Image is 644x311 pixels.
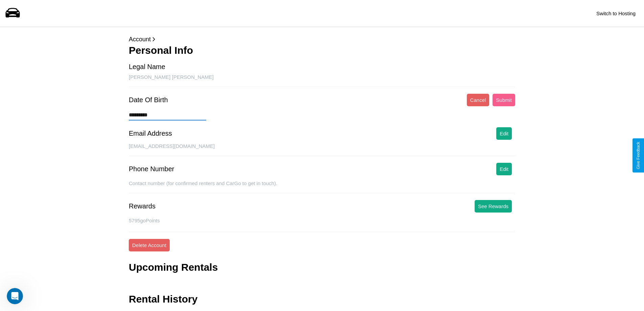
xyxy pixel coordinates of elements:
div: [EMAIL_ADDRESS][DOMAIN_NAME] [129,143,515,156]
div: Date Of Birth [129,96,168,104]
div: Contact number (for confirmed renters and CarGo to get in touch). [129,180,515,193]
div: Email Address [129,130,172,137]
div: Rewards [129,202,156,210]
p: 5795 goPoints [129,216,515,225]
button: Cancel [467,94,490,106]
button: Delete Account [129,239,170,251]
button: Edit [496,127,512,140]
div: [PERSON_NAME] [PERSON_NAME] [129,74,515,87]
div: Phone Number [129,165,174,173]
h3: Rental History [129,293,197,305]
button: Edit [496,163,512,175]
button: See Rewards [475,200,512,213]
div: Give Feedback [636,142,641,169]
div: Legal Name [129,63,165,71]
iframe: Intercom live chat [7,288,23,304]
h3: Upcoming Rentals [129,262,218,273]
button: Switch to Hosting [593,7,639,20]
h3: Personal Info [129,45,515,56]
button: Submit [493,94,515,106]
p: Account [129,34,515,45]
